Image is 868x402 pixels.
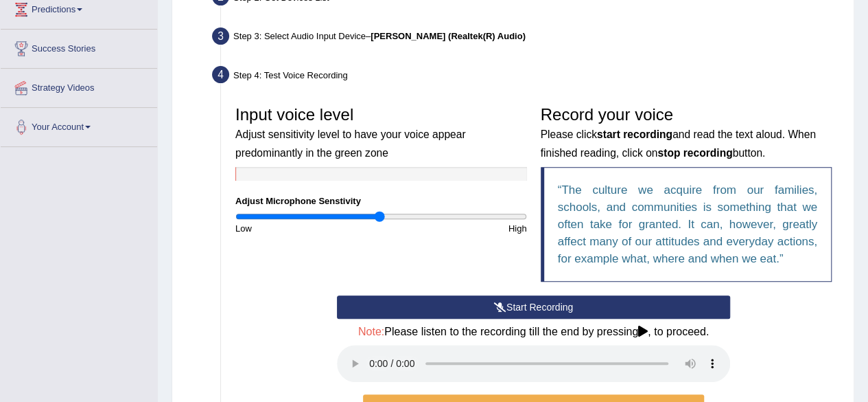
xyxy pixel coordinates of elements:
[597,129,672,140] b: start recording
[381,222,533,235] div: High
[657,147,732,159] b: stop recording
[337,295,730,319] button: Start Recording
[541,106,832,160] h3: Record your voice
[371,31,526,41] b: [PERSON_NAME] (Realtek(R) Audio)
[337,326,730,338] h4: Please listen to the recording till the end by pressing , to proceed.
[206,62,847,92] div: Step 4: Test Voice Recording
[541,129,816,158] small: Please click and read the text aloud. When finished reading, click on button.
[235,194,361,208] label: Adjust Microphone Senstivity
[1,69,157,103] a: Strategy Videos
[206,23,847,54] div: Step 3: Select Audio Input Device
[235,129,465,158] small: Adjust sensitivity level to have your voice appear predominantly in the green zone
[1,30,157,64] a: Success Stories
[228,222,381,235] div: Low
[358,326,384,337] span: Note:
[235,106,527,160] h3: Input voice level
[1,108,157,142] a: Your Account
[366,31,526,41] span: –
[558,183,818,265] q: The culture we acquire from our families, schools, and communities is something that we often tak...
